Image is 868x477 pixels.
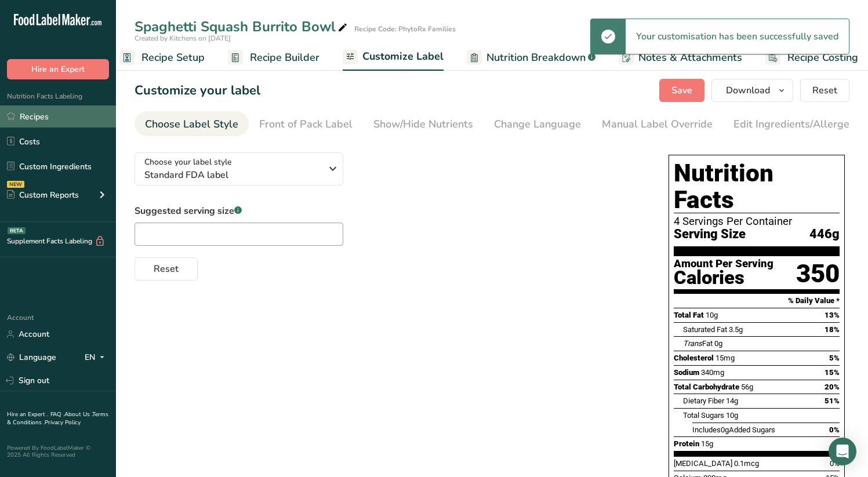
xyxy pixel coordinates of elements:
[674,383,739,391] span: Total Carbohydrate
[829,425,840,434] span: 0%
[674,354,714,362] span: Cholesterol
[250,50,319,65] span: Recipe Builder
[809,227,840,242] span: 446g
[726,411,738,420] span: 10g
[674,227,746,242] span: Serving Size
[119,45,205,71] a: Recipe Setup
[85,351,109,365] div: EN
[812,83,837,97] span: Reset
[619,45,742,71] a: Notes & Attachments
[50,410,64,418] a: FAQ .
[135,81,260,100] h1: Customize your label
[135,152,343,185] button: Choose your label style Standard FDA label
[825,311,840,319] span: 13%
[683,339,702,348] i: Trans
[135,16,350,37] div: Spaghetti Squash Burrito Bowl
[674,439,699,448] span: Protein
[825,325,840,334] span: 18%
[154,262,179,276] span: Reset
[674,270,773,286] div: Calories
[64,410,92,418] a: About Us .
[228,45,319,71] a: Recipe Builder
[135,34,231,43] span: Created by Kitchens on [DATE]
[716,354,735,362] span: 15mg
[726,83,770,97] span: Download
[135,204,343,218] label: Suggested serving size
[692,425,775,434] span: Includes Added Sugars
[674,311,704,319] span: Total Fat
[800,79,849,102] button: Reset
[825,383,840,391] span: 20%
[467,45,595,71] a: Nutrition Breakdown
[135,257,198,281] button: Reset
[825,368,840,377] span: 15%
[683,411,724,420] span: Total Sugars
[7,189,79,201] div: Custom Reports
[486,50,586,65] span: Nutrition Breakdown
[45,418,81,427] a: Privacy Policy
[714,339,722,348] span: 0g
[8,227,26,234] div: BETA
[683,396,724,405] span: Dietary Fiber
[787,50,858,65] span: Recipe Costing
[141,50,205,65] span: Recipe Setup
[144,168,321,182] span: Standard FDA label
[602,116,713,132] div: Manual Label Override
[721,425,729,434] span: 0g
[796,258,840,289] div: 350
[7,410,48,418] a: Hire an Expert .
[726,396,738,405] span: 14g
[494,116,581,132] div: Change Language
[7,347,56,367] a: Language
[144,156,232,168] span: Choose your label style
[674,160,840,213] h1: Nutrition Facts
[765,45,858,71] a: Recipe Costing
[729,325,743,334] span: 3.5g
[683,325,727,334] span: Saturated Fat
[734,459,759,468] span: 0.1mcg
[741,383,753,391] span: 56g
[373,116,473,132] div: Show/Hide Nutrients
[674,459,732,468] span: [MEDICAL_DATA]
[671,83,692,97] span: Save
[674,216,840,227] div: 4 Servings Per Container
[259,116,353,132] div: Front of Pack Label
[674,258,773,270] div: Amount Per Serving
[145,116,238,132] div: Choose Label Style
[706,311,718,319] span: 10g
[683,339,713,348] span: Fat
[825,396,840,405] span: 51%
[362,49,444,64] span: Customize Label
[7,410,108,427] a: Terms & Conditions .
[674,368,699,377] span: Sodium
[829,438,856,465] div: Open Intercom Messenger
[354,24,456,34] div: Recipe Code: PhytoRx Families
[7,181,24,188] div: NEW
[638,50,742,65] span: Notes & Attachments
[674,294,840,308] section: % Daily Value *
[829,354,840,362] span: 5%
[343,43,444,71] a: Customize Label
[701,439,713,448] span: 15g
[659,79,704,102] button: Save
[626,19,849,54] div: Your customisation has been successfully saved
[830,459,840,468] span: 0%
[7,445,109,458] div: Powered By FoodLabelMaker © 2025 All Rights Reserved
[701,368,724,377] span: 340mg
[711,79,793,102] button: Download
[7,59,109,79] button: Hire an Expert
